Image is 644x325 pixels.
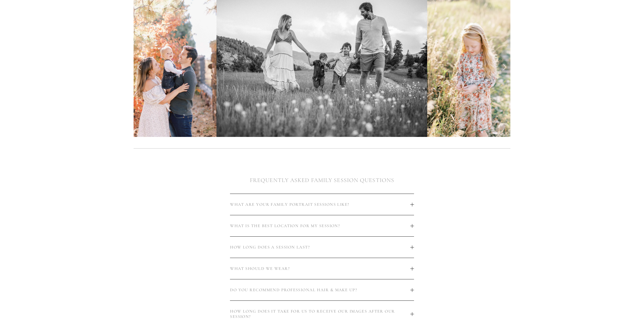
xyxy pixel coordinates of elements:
span: WHAT ARE YOUR FAMILY PORTRAIT SESSIONS LIKE? [230,202,410,207]
button: WHAT ARE YOUR FAMILY PORTRAIT SESSIONS LIKE? [230,194,414,215]
button: DO YOU RECOMMEND PROFESSIONAL HAIR & MAKE UP? [230,279,414,300]
span: HOW LONG DOES A SESSION LAST? [230,245,410,250]
button: WHAT SHOULD WE WEAR? [230,258,414,279]
h2: FREQUENTLY ASKED FAMILY SESSION QUESTIONS [134,176,510,185]
a: Next Slide [499,59,510,75]
span: DO YOU RECOMMEND PROFESSIONAL HAIR & MAKE UP? [230,287,410,293]
span: HOW LONG DOES IT TAKE FOR US TO RECEIVE OUR IMAGES AFTER OUR SESSION? [230,309,410,319]
button: WHAT IS THE BEST LOCATION FOR MY SESSION? [230,215,414,236]
span: WHAT SHOULD WE WEAR? [230,266,410,271]
span: WHAT IS THE BEST LOCATION FOR MY SESSION? [230,223,410,228]
a: Previous Slide [134,59,145,75]
button: HOW LONG DOES A SESSION LAST? [230,237,414,258]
